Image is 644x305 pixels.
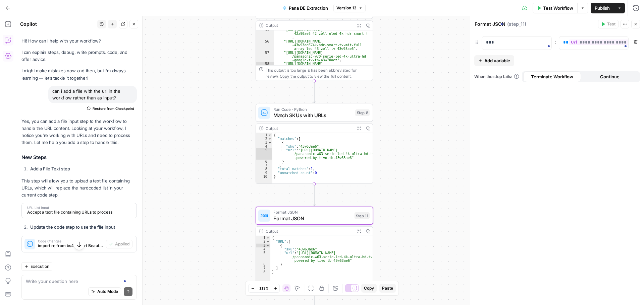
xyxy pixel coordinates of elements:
span: Run Code · Python [273,106,352,112]
div: Step 8 [355,109,370,116]
div: Run Code · PythonMatch SKUs with URLsStep 8Output{ "matches":[ { "sku":"43w63ae6", "url":"[URL][D... [256,104,373,184]
div: 57 [256,51,274,62]
span: 113% [259,286,269,291]
span: : [554,37,556,46]
span: Test [607,21,615,27]
button: Restore from Checkpoint [84,104,137,112]
button: Continue [581,71,639,82]
div: 10 [256,175,272,178]
span: Continue [600,73,620,80]
button: Test Workflow [533,3,577,13]
span: ( step_11 ) [507,21,526,27]
div: 5 [256,251,270,262]
p: This step will allow you to upload a text file containing URLs, which will replace the hardcoded ... [21,177,137,199]
span: Version 13 [336,5,357,11]
span: Restore from Checkpoint [93,106,134,111]
span: Test Workflow [543,5,573,11]
strong: Update the code step to use the file input [30,224,115,230]
span: Toggle code folding, rows 1 through 10 [268,133,272,137]
div: Output [266,125,352,131]
div: 5 [256,148,272,160]
div: 8 [256,167,272,171]
div: Step 11 [355,212,370,219]
button: Pana DE Extraction [279,3,332,13]
span: Toggle code folding, rows 3 through 6 [266,244,270,247]
span: Format JSON [273,215,352,222]
span: Copy the output [280,74,309,78]
div: 9 [256,171,272,175]
span: Add variable [484,57,510,64]
div: 1 [256,133,272,137]
span: Toggle code folding, rows 2 through 7 [268,137,272,141]
span: Accept a text file containing URLs to process [27,209,130,215]
h3: New Steps [21,153,137,162]
div: Format JSONFormat JSONStep 11Output{ "URL":[ { "sku":"43w63ae6", "url":"[URL][DOMAIN_NAME] /panas... [256,207,373,287]
span: Toggle code folding, rows 2 through 7 [266,240,270,243]
span: Applied [115,241,129,247]
div: 3 [256,244,270,247]
a: When the step fails: [474,74,519,80]
span: Execution [31,263,49,270]
button: Execution [21,262,52,271]
button: Add variable [474,55,514,66]
div: 4 [256,145,272,148]
div: 6 [256,262,270,266]
button: Test [598,20,619,28]
span: Terminate Workflow [531,73,573,80]
div: 7 [256,163,272,167]
span: Format JSON [273,209,352,215]
div: This output is too large & has been abbreviated for review. to view the full content. [266,67,370,79]
g: Edge from step_8 to step_11 [313,184,316,206]
div: Output [266,228,352,234]
span: URL List Input [27,206,130,209]
div: 4 [256,247,270,251]
span: Toggle code folding, rows 1 through 8 [266,236,270,240]
div: 6 [256,160,272,163]
span: import re from bs4 import BeautifulSoup # Parse the sitemap XML soup = BeautifulSoup(step_1['outp... [273,9,352,16]
p: I might make mistakes now and then, but I’m always learning — let’s tackle it together! [21,67,137,81]
span: Toggle code folding, rows 3 through 6 [268,141,272,144]
div: can i add a file with the url in the workflow rather than as input? [48,86,137,103]
button: Copy [361,284,377,293]
div: 58 [256,62,274,73]
div: 3 [256,141,272,144]
div: Copilot [20,21,95,27]
div: Output [266,22,352,28]
p: This solution: [21,257,137,264]
span: Publish [595,5,610,11]
button: Applied [106,240,132,248]
textarea: Format JSON [475,21,505,27]
div: 7 [256,266,270,270]
button: Paste [379,284,396,293]
div: 1 [256,236,270,240]
span: Pana DE Extraction [289,5,328,11]
span: import re from bs4 import BeautifulSoup # Parse the sitemap XML soup = BeautifulSoup(step_1['outp... [38,243,103,249]
div: 56 [256,40,274,51]
div: 2 [256,137,272,141]
p: Hi! How can I help with your workflow? [21,37,137,45]
span: Match SKUs with URLs [273,111,352,119]
g: Edge from step_2 to step_8 [313,81,316,103]
div: 2 [256,240,270,243]
button: Version 13 [333,4,366,12]
div: 55 [256,28,274,40]
span: Code Changes [38,239,103,243]
span: Auto Mode [97,289,118,295]
strong: Add a File Text step [30,166,70,171]
button: Auto Mode [88,287,121,296]
div: import re from bs4 import BeautifulSoup # Parse the sitemap XML soup = BeautifulSoup(step_1['outp... [256,1,373,81]
button: Publish [591,3,614,13]
p: Yes, you can add a file input step to the workflow to handle the URL content. Looking at your wor... [21,118,137,146]
p: I can explain steps, debug, write prompts, code, and offer advice. [21,49,137,63]
span: Paste [382,285,393,291]
span: Copy [364,285,374,291]
div: 8 [256,270,270,274]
